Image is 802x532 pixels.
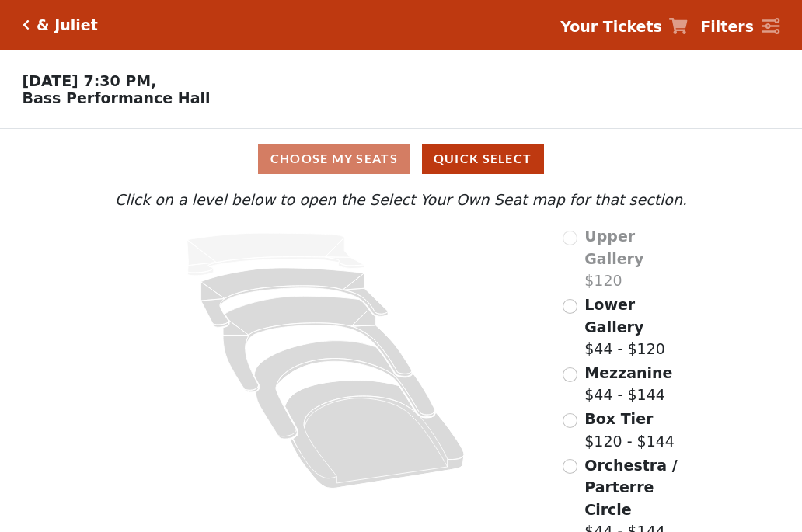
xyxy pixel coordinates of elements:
label: $44 - $120 [584,294,691,360]
span: Box Tier [584,410,653,427]
span: Upper Gallery [584,228,643,267]
span: Mezzanine [584,364,672,381]
a: Your Tickets [560,16,688,38]
path: Lower Gallery - Seats Available: 151 [201,268,389,327]
label: $120 - $144 [584,408,675,452]
strong: Filters [700,18,754,35]
a: Click here to go back to filters [23,19,30,30]
path: Orchestra / Parterre Circle - Seats Available: 42 [285,381,465,489]
label: $120 [584,225,691,292]
span: Lower Gallery [584,296,643,336]
p: Click on a level below to open the Select Your Own Seat map for that section. [111,189,691,211]
strong: Your Tickets [560,18,662,35]
a: Filters [700,16,779,38]
button: Quick Select [422,144,544,174]
path: Upper Gallery - Seats Available: 0 [187,233,364,276]
h5: & Juliet [37,16,98,34]
span: Orchestra / Parterre Circle [584,457,677,518]
label: $44 - $144 [584,362,672,406]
